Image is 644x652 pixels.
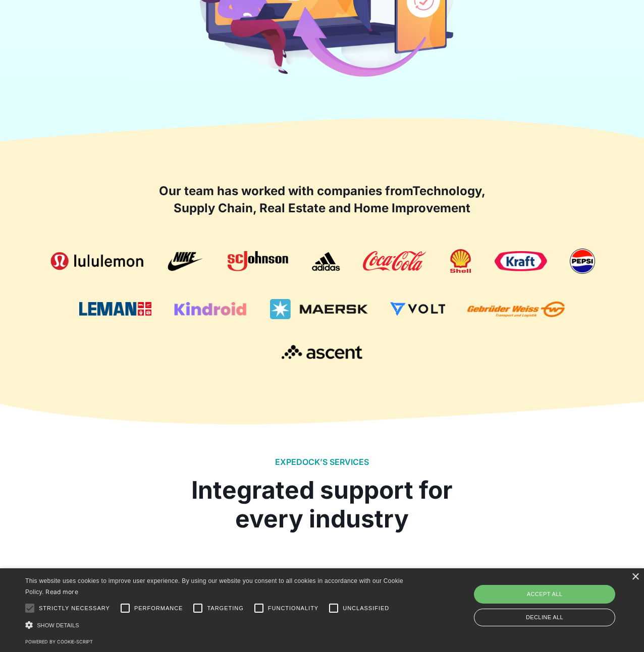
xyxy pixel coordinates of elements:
img: Lululemon Logo [49,251,145,271]
img: Shell Logo [449,249,472,274]
a: Powered by cookie-script [25,639,93,644]
h2: EXPEDOCK’S SERVICES [275,457,369,467]
img: Volt Logo [390,302,445,316]
img: SC Johnson Logo [228,251,288,271]
img: Coca-Cola Logo [363,251,426,271]
img: Leman Logo [79,302,151,316]
span: Targeting [207,604,243,613]
img: Kraft Logo [495,251,547,271]
strong: Technology, Supply Chain, Real Estate and Home Improvement [174,184,486,215]
div: Integrated support for every industry [183,476,461,534]
span: This website uses cookies to improve user experience. By using our website you consent to all coo... [25,577,403,596]
span: Unclassified [343,604,389,613]
div: 聊天小工具 [465,543,644,652]
span: Performance [134,604,183,613]
div: Show details [25,620,411,630]
img: Ascent Logo [282,344,362,360]
img: Pepsi Logo [570,249,595,274]
iframe: Chat Widget [465,543,644,652]
img: adidas logo [311,251,340,271]
img: Maersk Logo [270,299,367,319]
img: Gebruder Weiss Logo [467,302,565,317]
img: nike logo [168,251,205,271]
img: Kindroid Logo [174,302,247,316]
a: Read more [45,588,78,596]
span: Strictly necessary [39,604,110,613]
span: Functionality [268,604,318,613]
span: Show details [37,622,79,628]
h2: Our team has worked with companies from [155,183,489,216]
